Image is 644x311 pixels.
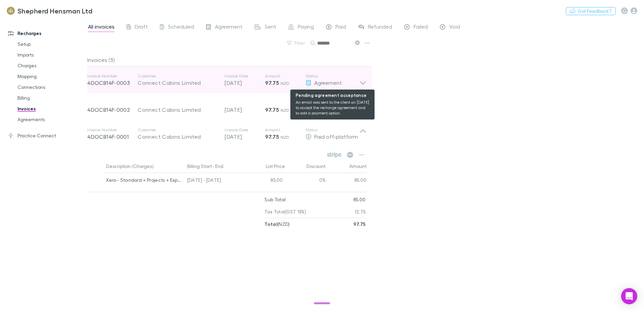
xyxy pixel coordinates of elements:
[82,67,372,94] div: Invoice Number4DOCB14F-0003CustomerConnect Cabins LimitedInvoice Date[DATE]Amount97.75 NZDStatus
[449,23,460,32] span: Void
[265,73,305,79] p: Amount
[11,39,91,49] a: Setup
[264,194,286,206] p: Sub Total
[281,81,290,86] span: NZD
[11,103,91,114] a: Invoices
[138,106,218,114] div: Connect Cabins Limited
[225,127,265,133] p: Invoice Date
[11,82,91,93] a: Connections
[87,73,138,79] p: Invoice Number
[265,133,279,140] strong: 97.75
[11,71,91,82] a: Mapping
[566,7,616,15] button: Got Feedback?
[225,73,265,79] p: Invoice Date
[286,173,326,189] div: 0%
[11,49,91,60] a: Imports
[353,194,366,206] p: 85.00
[353,221,366,227] strong: 97.75
[1,130,91,141] a: Practice Connect
[225,133,265,141] p: [DATE]
[138,73,218,79] p: Customer
[7,7,15,15] img: Shepherd Hensman Ltd's Logo
[305,73,359,79] p: Status
[225,106,265,114] p: [DATE]
[264,218,290,230] p: ( NZD )
[82,94,372,120] div: 4DOCB14F-0002Connect Cabins Limited[DATE]97.75 NZDPaid off-platform
[264,206,306,218] p: Tax Total (GST 15%)
[265,79,279,86] strong: 97.75
[265,106,279,113] strong: 97.75
[215,23,243,32] span: Agreement
[225,79,265,87] p: [DATE]
[621,288,637,304] div: Open Intercom Messenger
[245,173,286,189] div: 85.00
[355,206,366,218] p: 12.75
[1,28,91,39] a: Recharges
[185,173,245,189] div: [DATE] - [DATE]
[138,127,218,133] p: Customer
[138,133,218,141] div: Connect Cabins Limited
[335,23,346,32] span: Paid
[135,23,148,32] span: Draft
[414,23,428,32] span: Failed
[18,7,92,15] h3: Shepherd Hensman Ltd
[87,133,138,141] p: 4DOCB14F-0001
[168,23,194,32] span: Scheduled
[88,23,115,32] span: All invoices
[265,23,276,32] span: Sent
[284,39,309,47] button: Filter
[138,79,218,87] div: Connect Cabins Limited
[281,108,290,113] span: NZD
[87,79,138,87] p: 4DOCB14F-0003
[3,3,96,19] a: Shepherd Hensman Ltd
[314,106,358,113] span: Paid off-platform
[368,23,392,32] span: Refunded
[106,173,182,187] div: Xero - Standard + Projects + Expenses
[11,93,91,103] a: Billing
[87,127,138,133] p: Invoice Number
[264,221,277,227] strong: Total
[305,127,359,133] p: Status
[11,114,91,125] a: Agreements
[314,79,342,86] span: Agreement
[265,127,305,133] p: Amount
[281,135,290,140] span: NZD
[314,133,358,140] span: Paid off-platform
[326,173,367,189] div: 85.00
[82,120,372,147] div: Invoice Number4DOCB14F-0001CustomerConnect Cabins LimitedInvoice Date[DATE]Amount97.75 NZDStatusP...
[87,106,138,114] p: 4DOCB14F-0002
[11,60,91,71] a: Charges
[298,23,314,32] span: Paying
